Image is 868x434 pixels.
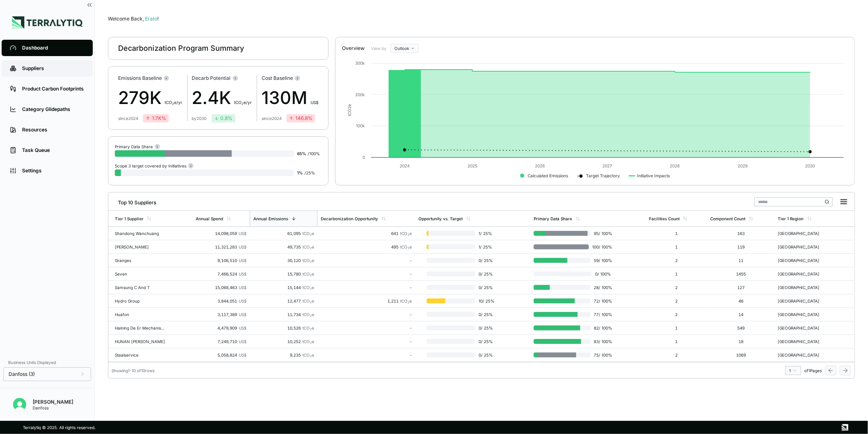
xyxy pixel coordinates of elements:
div: 10,526 [253,325,315,330]
span: 0 / 25 % [475,258,497,263]
div: - [321,353,412,357]
div: Opportunity vs. Target [418,216,463,221]
span: tCO e [302,231,314,236]
text: 2029 [738,163,747,168]
span: tCO e [302,339,314,344]
div: - [321,312,412,317]
div: 4,479,909 [196,325,246,330]
div: [GEOGRAPHIC_DATA] [778,325,830,330]
span: 77 / 100 % [591,312,612,317]
div: 130M [262,85,318,111]
span: 1 / 25 % [475,231,497,236]
div: 2 [649,298,704,303]
span: tCO e [302,271,314,276]
span: 95 / 100 % [591,231,612,236]
div: Overview [342,45,365,52]
span: tCO e [400,231,412,236]
div: 1 [789,368,797,373]
sub: 2 [172,102,174,106]
div: 10,252 [253,339,315,344]
div: 18 [710,339,771,344]
div: Welcome Back, [108,16,855,22]
div: Primary Data Share [115,143,160,149]
span: tCO e [302,312,314,317]
div: - [321,339,412,344]
div: Annual Emissions [253,216,288,221]
sub: 2 [310,246,312,250]
div: 61,095 [253,231,315,236]
span: / 100 % [308,151,320,156]
div: [GEOGRAPHIC_DATA] [778,353,830,357]
span: t CO e/yr [165,100,182,105]
span: 0 / 25 % [475,353,497,357]
span: of 1 Pages [804,368,822,373]
div: - [321,285,412,290]
text: 2027 [603,163,613,168]
text: tCO e [347,104,352,116]
div: Settings [22,167,85,174]
div: Suppliers [22,65,85,72]
div: 2.4K [192,85,252,111]
div: [GEOGRAPHIC_DATA] [778,271,830,276]
text: 2026 [535,163,545,168]
div: 2 [649,353,704,357]
div: [GEOGRAPHIC_DATA] [778,339,830,344]
label: View by [371,46,387,51]
sub: 2 [310,355,312,358]
div: Category Glidepaths [22,106,85,113]
span: 100 / 100 % [589,244,612,249]
span: / 25 % [304,170,315,175]
text: 300k [355,61,365,66]
sub: 2 [407,301,409,304]
div: Huafon [115,312,167,317]
sub: 2 [310,274,312,277]
span: 1 % [297,170,303,175]
sub: 2 [310,233,312,237]
div: 1455 [710,271,771,276]
div: 1 [649,339,704,344]
span: tCO e [302,353,314,357]
div: 49,735 [253,244,315,249]
div: 1 [649,325,704,330]
span: 72 / 100 % [591,298,612,303]
div: [GEOGRAPHIC_DATA] [778,298,830,303]
text: 0 [362,155,365,160]
div: since 2024 [262,116,282,121]
div: Annual Spend [196,216,223,221]
button: Outlook [391,44,418,53]
div: Showing 1 - 10 of 10 rows [112,368,154,373]
div: 279K [118,85,182,111]
div: 9,106,510 [196,258,246,263]
span: 28 / 100 % [591,285,612,290]
div: Haining De Er Mechanism Manufacture [115,325,167,330]
div: Top 10 Suppliers [112,196,156,206]
span: 0 / 25 % [475,325,497,330]
span: 59 / 100 % [591,258,612,263]
span: tCO e [302,298,314,303]
div: 2 [649,285,704,290]
div: [GEOGRAPHIC_DATA] [778,258,830,263]
span: 0 / 25 % [475,312,497,317]
div: 14,098,059 [196,231,246,236]
span: US$ [239,312,246,317]
div: 30,120 [253,258,315,263]
span: tCO e [302,325,314,330]
img: Erato Panayiotou [13,398,26,411]
div: Primary Data Share [534,216,572,221]
span: 0 / 25 % [475,285,497,290]
div: 11,321,283 [196,244,246,249]
span: Outlook [394,46,409,51]
div: 2 [649,312,704,317]
div: 5,058,824 [196,353,246,357]
div: Cost Baseline [262,75,318,81]
span: 82 / 100 % [591,325,612,330]
button: Open user button [10,395,29,414]
div: 146.8 % [289,115,313,122]
div: Dashboard [22,45,85,51]
span: ! [157,16,159,22]
div: 119 [710,244,771,249]
span: 0 / 100 % [592,271,612,276]
div: 3,117,389 [196,312,246,317]
div: Product Carbon Footprints [22,86,85,92]
span: tCO e [302,258,314,263]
